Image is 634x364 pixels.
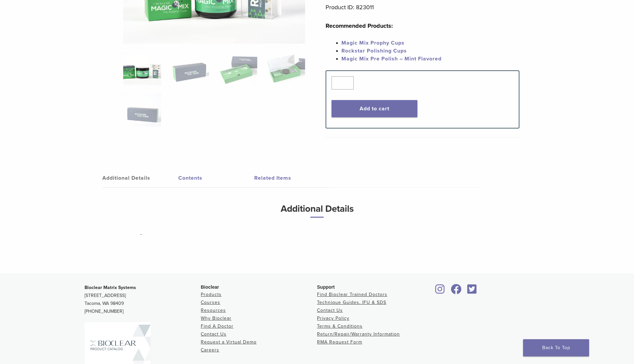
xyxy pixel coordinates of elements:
[102,169,178,187] a: Additional Details
[140,228,494,238] p: .
[326,22,393,29] strong: Recommended Products:
[317,292,387,297] a: Find Bioclear Trained Doctors
[317,323,363,329] a: Terms & Conditions
[201,284,219,290] span: Bioclear
[317,284,335,290] span: Support
[317,331,400,337] a: Return/Repair/Warranty Information
[254,169,330,187] a: Related Items
[341,48,407,54] a: Rockstar Polishing Cups
[201,323,233,329] a: Find A Doctor
[140,201,494,223] h3: Additional Details
[201,331,227,337] a: Contact Us
[171,52,209,85] img: Rockstar (RS) Polishing Kit - Image 2
[201,347,219,353] a: Careers
[201,300,220,305] a: Courses
[433,288,447,295] a: Bioclear
[341,55,441,62] a: Magic Mix Pre Polish – Mint Flavored
[178,169,254,187] a: Contents
[317,300,386,305] a: Technique Guides, IFU & SDS
[201,292,222,297] a: Products
[201,308,226,313] a: Resources
[123,94,161,127] img: Rockstar (RS) Polishing Kit - Image 5
[201,315,231,321] a: Why Bioclear
[465,288,479,295] a: Bioclear
[332,100,418,117] button: Add to cart
[85,284,201,315] p: [STREET_ADDRESS] Tacoma, WA 98409 [PHONE_NUMBER]
[201,339,257,345] a: Request a Virtual Demo
[267,52,305,85] img: Rockstar (RS) Polishing Kit - Image 4
[317,315,349,321] a: Privacy Policy
[523,339,589,356] a: Back To Top
[317,339,362,345] a: RMA Request Form
[341,40,405,46] a: Magic Mix Prophy Cups
[448,288,464,295] a: Bioclear
[317,308,343,313] a: Contact Us
[85,285,136,290] strong: Bioclear Matrix Systems
[219,52,257,85] img: Rockstar (RS) Polishing Kit - Image 3
[123,52,161,85] img: DSC_6582-copy-324x324.jpg
[326,2,520,12] p: Product ID: 823011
